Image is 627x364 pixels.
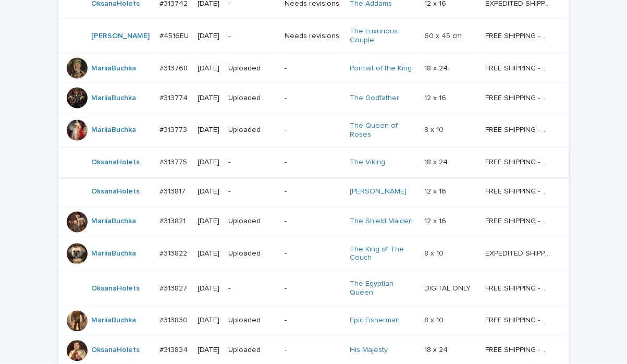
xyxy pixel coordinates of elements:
a: MariiaBuchka [92,64,137,73]
p: Uploaded [228,250,276,259]
p: - [285,317,341,325]
p: - [228,188,276,197]
p: 60 x 45 cm [425,30,464,41]
a: [PERSON_NAME] [92,32,150,41]
p: Uploaded [228,317,276,325]
p: [DATE] [198,317,220,325]
a: The King of The Couch [350,246,415,263]
p: Uploaded [228,217,276,226]
p: #313834 [159,344,190,355]
tr: MariiaBuchka #313830#313830 [DATE]Uploaded-Epic Fisherman 8 x 108 x 10 FREE SHIPPING - preview in... [58,306,569,336]
tr: [PERSON_NAME] #4516EU#4516EU [DATE]-Needs revisionsThe Luxurious Couple 60 x 45 cm60 x 45 cm FREE... [58,19,569,54]
a: Portrait of the King [350,64,412,73]
p: #313773 [159,124,189,135]
p: - [285,126,341,135]
p: FREE SHIPPING - preview in 1-2 business days, after your approval delivery will take 5-10 b.d. [486,283,553,294]
a: OksanaHolets [92,285,140,294]
p: #313821 [159,215,188,226]
p: [DATE] [198,188,220,197]
p: - [285,94,341,103]
tr: MariiaBuchka #313821#313821 [DATE]Uploaded-The Shield Maiden 12 x 1612 x 16 FREE SHIPPING - previ... [58,207,569,237]
p: [DATE] [198,32,220,41]
tr: MariiaBuchka #313773#313773 [DATE]Uploaded-The Queen of Roses 8 x 108 x 10 FREE SHIPPING - previe... [58,113,569,148]
tr: MariiaBuchka #313774#313774 [DATE]Uploaded-The Godfather 12 x 1612 x 16 FREE SHIPPING - preview i... [58,83,569,113]
a: The Luxurious Couple [350,27,415,45]
a: Epic Fisherman [350,317,400,325]
p: #313822 [159,248,189,259]
p: 18 x 24 [425,344,450,355]
p: FREE SHIPPING - preview in 1-2 business days, after your approval delivery will take 5-10 b.d. [486,62,553,73]
tr: MariiaBuchka #313822#313822 [DATE]Uploaded-The King of The Couch 8 x 108 x 10 EXPEDITED SHIPPING ... [58,237,569,272]
tr: OksanaHolets #313817#313817 [DATE]--[PERSON_NAME] 12 x 1612 x 16 FREE SHIPPING - preview in 1-2 b... [58,177,569,207]
p: - [228,285,276,294]
p: [DATE] [198,158,220,167]
tr: MariiaBuchka #313768#313768 [DATE]Uploaded-Portrait of the King 18 x 2418 x 24 FREE SHIPPING - pr... [58,53,569,83]
p: 12 x 16 [425,92,449,103]
p: - [285,64,341,73]
p: - [285,346,341,355]
p: FREE SHIPPING - preview in 1-2 business days, after your approval delivery will take 5-10 b.d. [486,215,553,226]
p: Uploaded [228,64,276,73]
p: [DATE] [198,285,220,294]
a: MariiaBuchka [92,217,137,226]
a: His Majesty [350,346,388,355]
p: Uploaded [228,346,276,355]
p: FREE SHIPPING - preview in 1-2 business days, after your approval delivery will take 5-10 b.d. [486,92,553,103]
p: - [285,188,341,197]
p: 18 x 24 [425,156,450,167]
tr: OksanaHolets #313827#313827 [DATE]--The Egyptian Queen DIGITAL ONLYDIGITAL ONLY FREE SHIPPING - p... [58,272,569,307]
p: 8 x 10 [425,314,446,325]
p: Uploaded [228,94,276,103]
p: - [285,217,341,226]
a: MariiaBuchka [92,317,137,325]
p: [DATE] [198,217,220,226]
p: - [285,285,341,294]
a: MariiaBuchka [92,126,137,135]
a: The Queen of Roses [350,122,415,139]
p: #313817 [159,186,188,197]
a: The Shield Maiden [350,217,413,226]
p: #313775 [159,156,189,167]
p: 8 x 10 [425,124,446,135]
p: Uploaded [228,126,276,135]
p: EXPEDITED SHIPPING - preview in 1 business day; delivery up to 5 business days after your approval. [486,248,553,259]
p: #313768 [159,62,190,73]
p: #313774 [159,92,190,103]
p: - [228,32,276,41]
p: 12 x 16 [425,215,449,226]
p: DIGITAL ONLY [425,283,473,294]
p: Needs revisions [285,32,341,41]
p: #4516EU [159,30,191,41]
a: OksanaHolets [92,346,140,355]
p: - [285,158,341,167]
p: [DATE] [198,250,220,259]
p: FREE SHIPPING - preview in 1-2 business days, after your approval delivery will take 5-10 b.d. [486,124,553,135]
p: #313827 [159,283,189,294]
p: FREE SHIPPING - preview in 1-2 business days, after your approval delivery will take 5-10 b.d. [486,186,553,197]
a: The Egyptian Queen [350,280,415,298]
p: 12 x 16 [425,186,449,197]
tr: OksanaHolets #313775#313775 [DATE]--The Viking 18 x 2418 x 24 FREE SHIPPING - preview in 1-2 busi... [58,148,569,177]
p: - [228,158,276,167]
p: FREE SHIPPING - preview in 1-2 business days, after your approval delivery will take 6-10 busines... [486,30,553,41]
a: OksanaHolets [92,158,140,167]
a: OksanaHolets [92,188,140,197]
a: MariiaBuchka [92,250,137,259]
a: The Viking [350,158,386,167]
a: The Godfather [350,94,400,103]
p: FREE SHIPPING - preview in 1-2 business days, after your approval delivery will take 5-10 b.d. [486,314,553,325]
p: [DATE] [198,346,220,355]
p: [DATE] [198,94,220,103]
p: FREE SHIPPING - preview in 1-2 business days, after your approval delivery will take 5-10 b.d. [486,156,553,167]
p: [DATE] [198,64,220,73]
p: #313830 [159,314,190,325]
a: [PERSON_NAME] [350,188,407,197]
a: MariiaBuchka [92,94,137,103]
p: FREE SHIPPING - preview in 1-2 business days, after your approval delivery will take 5-10 b.d. [486,344,553,355]
p: - [285,250,341,259]
p: [DATE] [198,126,220,135]
p: 8 x 10 [425,248,446,259]
p: 18 x 24 [425,62,450,73]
